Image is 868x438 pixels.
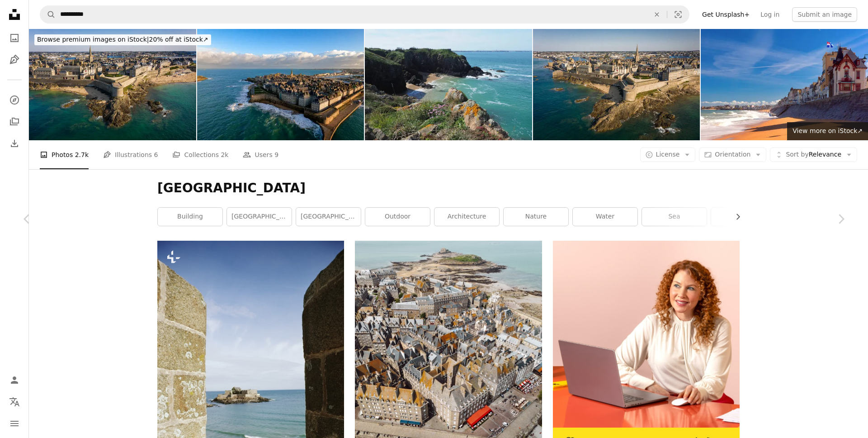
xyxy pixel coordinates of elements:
[29,29,196,140] img: Saint Malo Brittany France
[158,208,222,226] a: building
[40,5,689,24] form: Find visuals sitewide
[793,127,863,134] span: View more on iStock ↗
[792,7,857,22] button: Submit an image
[5,134,24,152] a: Download History
[5,113,24,131] a: Collections
[711,208,776,226] a: tower
[640,148,696,162] button: License
[154,150,158,160] span: 6
[157,377,344,386] a: a view of a body of water from a stone wall
[5,51,24,69] a: Illustrations
[553,241,740,428] img: file-1722962837469-d5d3a3dee0c7image
[786,150,841,159] span: Relevance
[365,29,532,140] img: Coastline at Saint-Malo
[699,148,766,162] button: Orientation
[243,140,278,169] a: Users 9
[814,176,868,262] a: Next
[667,6,689,23] button: Visual search
[573,208,637,226] a: water
[221,150,228,160] span: 2k
[787,122,868,140] a: View more on iStock↗
[786,151,808,158] span: Sort by
[365,208,430,226] a: outdoor
[103,140,158,169] a: Illustrations 6
[755,7,785,22] a: Log in
[355,362,542,370] a: an aerial view of a city with a lot of buildings
[5,414,24,433] button: Menu
[701,29,868,140] img: Embankment and beach, Saint-Malo, Brittany, France
[296,208,361,226] a: [GEOGRAPHIC_DATA]
[715,151,750,158] span: Orientation
[5,29,24,47] a: Photos
[37,36,149,43] span: Browse premium images on iStock |
[533,29,700,140] img: Saint Malo Brittany France
[227,208,292,226] a: [GEOGRAPHIC_DATA]
[434,208,499,226] a: architecture
[29,29,217,51] a: Browse premium images on iStock|20% off at iStock↗
[157,180,740,196] h1: [GEOGRAPHIC_DATA]
[770,148,857,162] button: Sort byRelevance
[172,140,228,169] a: Collections 2k
[647,6,667,23] button: Clear
[197,29,364,140] img: Aerial shot saint malo french brittany
[656,151,680,158] span: License
[5,371,24,389] a: Log in / Sign up
[504,208,568,226] a: nature
[37,36,208,43] span: 20% off at iStock ↗
[40,6,56,23] button: Search Unsplash
[5,91,24,109] a: Explore
[730,208,740,226] button: scroll list to the right
[5,393,24,411] button: Language
[697,7,755,22] a: Get Unsplash+
[642,208,707,226] a: sea
[274,150,278,160] span: 9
